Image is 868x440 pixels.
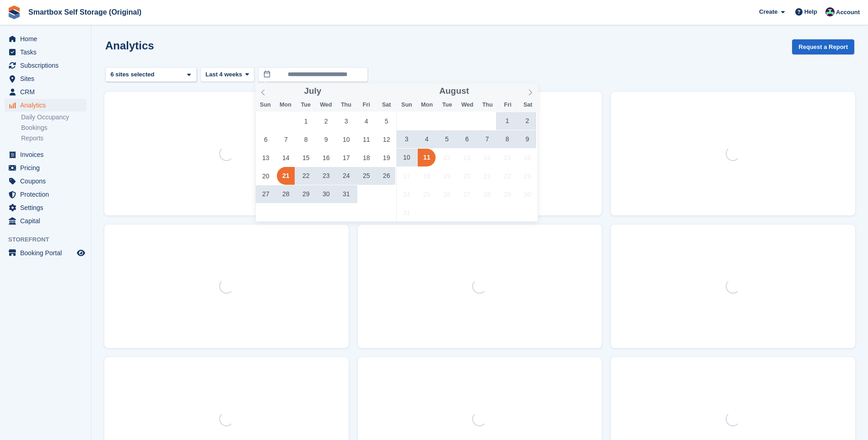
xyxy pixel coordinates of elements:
[437,102,457,108] span: Tue
[316,102,336,108] span: Wed
[438,167,456,185] span: August 19, 2025
[20,59,75,72] span: Subscriptions
[518,130,536,148] span: August 9, 2025
[20,188,75,201] span: Protection
[438,149,456,166] span: August 12, 2025
[337,167,355,185] span: July 24, 2025
[792,39,854,54] button: Request a Report
[321,86,350,96] input: Year
[417,102,437,108] span: Mon
[337,112,355,130] span: July 3, 2025
[297,167,315,185] span: July 22, 2025
[275,102,296,108] span: Mon
[518,185,536,203] span: August 30, 2025
[317,112,335,130] span: July 2, 2025
[518,112,536,130] span: August 2, 2025
[337,185,355,203] span: July 31, 2025
[20,247,75,259] span: Booking Portal
[200,67,254,82] button: Last 4 weeks
[418,185,436,203] span: August 25, 2025
[21,123,86,132] a: Bookings
[5,86,86,98] a: menu
[205,70,242,79] span: Last 4 weeks
[418,130,436,148] span: August 4, 2025
[317,167,335,185] span: July 23, 2025
[498,167,516,185] span: August 22, 2025
[25,5,145,20] a: Smartbox Self Storage (Original)
[8,235,91,244] span: Storefront
[304,87,322,96] span: July
[457,102,477,108] span: Wed
[478,149,496,166] span: August 14, 2025
[21,113,86,122] a: Daily Occupancy
[498,112,516,130] span: August 1, 2025
[20,175,75,188] span: Coupons
[478,185,496,203] span: August 28, 2025
[439,87,469,96] span: August
[20,86,75,98] span: CRM
[277,130,295,148] span: July 7, 2025
[398,167,415,185] span: August 17, 2025
[804,7,817,16] span: Help
[20,215,75,227] span: Capital
[356,102,377,108] span: Fri
[20,201,75,214] span: Settings
[518,149,536,166] span: August 16, 2025
[337,149,355,166] span: July 17, 2025
[438,185,456,203] span: August 26, 2025
[398,130,415,148] span: August 3, 2025
[438,130,456,148] span: August 5, 2025
[357,130,375,148] span: July 11, 2025
[20,99,75,112] span: Analytics
[478,130,496,148] span: August 7, 2025
[357,149,375,166] span: July 18, 2025
[759,7,777,16] span: Create
[317,130,335,148] span: July 9, 2025
[105,39,154,52] h2: Analytics
[458,149,476,166] span: August 13, 2025
[20,46,75,59] span: Tasks
[20,32,75,45] span: Home
[5,99,86,112] a: menu
[5,247,86,259] a: menu
[5,201,86,214] a: menu
[255,102,275,108] span: Sun
[5,215,86,227] a: menu
[5,148,86,161] a: menu
[398,185,415,203] span: August 24, 2025
[20,161,75,174] span: Pricing
[5,72,86,85] a: menu
[75,247,86,258] a: Preview store
[109,70,158,79] div: 6 sites selected
[5,46,86,59] a: menu
[296,102,316,108] span: Tue
[498,102,518,108] span: Fri
[458,185,476,203] span: August 27, 2025
[336,102,356,108] span: Thu
[21,134,86,143] a: Reports
[498,130,516,148] span: August 8, 2025
[297,130,315,148] span: July 8, 2025
[257,185,275,203] span: July 27, 2025
[257,130,275,148] span: July 6, 2025
[337,130,355,148] span: July 10, 2025
[418,167,436,185] span: August 18, 2025
[20,148,75,161] span: Invoices
[5,32,86,45] a: menu
[498,185,516,203] span: August 29, 2025
[377,167,395,185] span: July 26, 2025
[257,149,275,166] span: July 13, 2025
[377,149,395,166] span: July 19, 2025
[498,149,516,166] span: August 15, 2025
[469,86,498,96] input: Year
[518,167,536,185] span: August 23, 2025
[825,7,835,16] img: Alex Selenitsas
[297,185,315,203] span: July 29, 2025
[377,112,395,130] span: July 5, 2025
[20,72,75,85] span: Sites
[397,102,417,108] span: Sun
[377,130,395,148] span: July 12, 2025
[5,175,86,188] a: menu
[458,167,476,185] span: August 20, 2025
[277,167,295,185] span: July 21, 2025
